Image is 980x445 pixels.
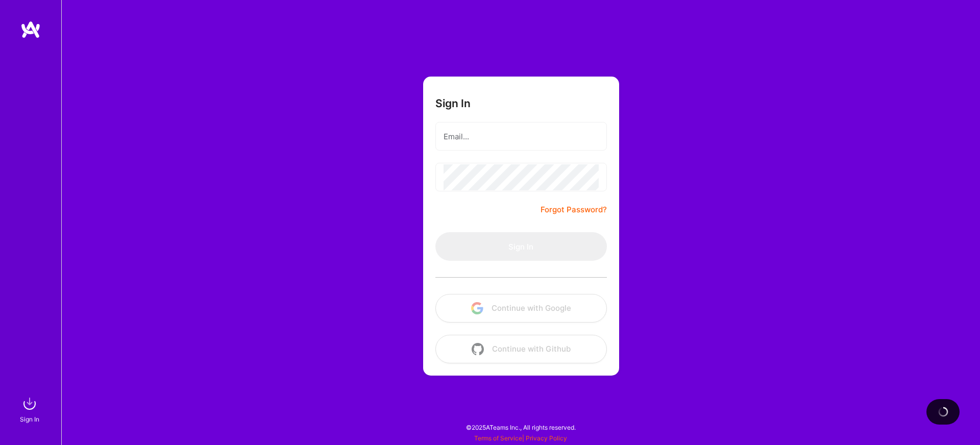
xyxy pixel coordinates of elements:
img: loading [937,406,949,418]
input: Email... [444,123,599,150]
button: Sign In [435,232,607,261]
h3: Sign In [435,97,471,110]
a: Forgot Password? [541,204,607,216]
div: © 2025 ATeams Inc., All rights reserved. [61,414,980,440]
a: Terms of Service [474,434,522,442]
span: | [474,434,567,442]
img: sign in [19,393,40,414]
button: Continue with Google [435,294,607,323]
a: sign inSign In [21,393,40,425]
img: icon [471,302,483,314]
img: logo [20,20,41,39]
a: Privacy Policy [526,434,567,442]
div: Sign In [20,414,39,425]
img: icon [472,343,484,355]
button: Continue with Github [435,335,607,363]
